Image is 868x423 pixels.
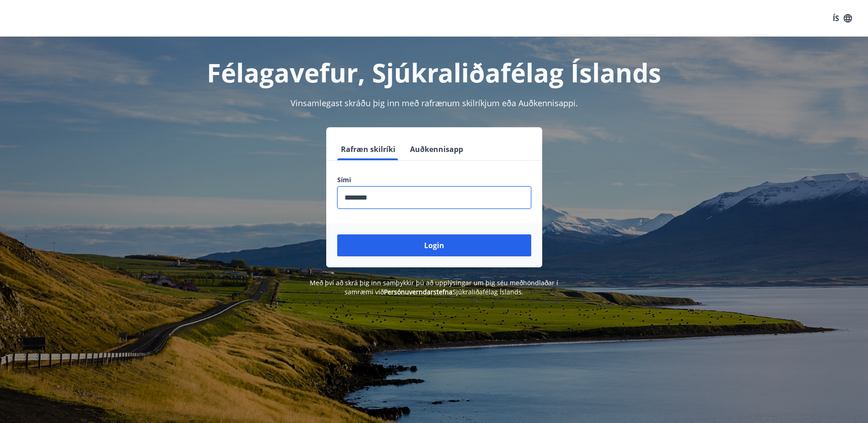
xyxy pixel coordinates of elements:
[337,234,531,256] button: Login
[384,287,453,296] a: Persónuverndarstefna
[291,98,578,108] span: Vinsamlegast skráðu þig inn með rafrænum skilríkjum eða Auðkennisappi.
[310,278,558,296] span: Með því að skrá þig inn samþykkir þú að upplýsingar um þig séu meðhöndlaðar í samræmi við Sjúkral...
[337,175,531,184] label: Sími
[828,10,857,27] button: ÍS
[337,138,399,160] button: Rafræn skilríki
[116,55,753,90] h1: Félagavefur, Sjúkraliðafélag Íslands
[406,138,467,160] button: Auðkennisapp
